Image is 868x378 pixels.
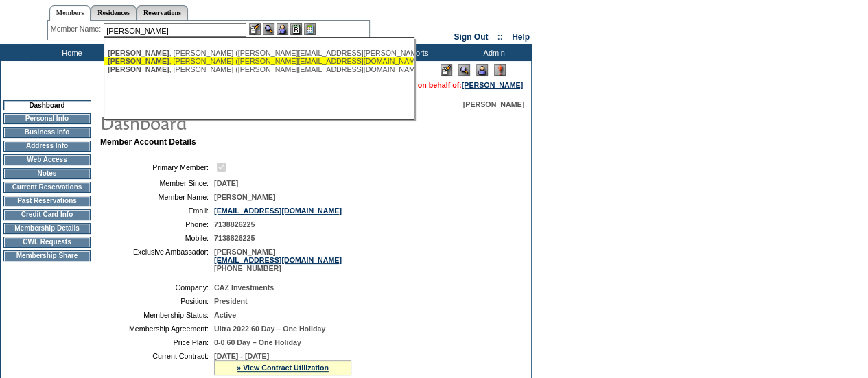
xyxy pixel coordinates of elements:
td: Membership Status: [106,311,209,319]
img: b_calculator.gif [304,23,316,35]
td: Personal Info [3,113,91,124]
div: , [PERSON_NAME] ([PERSON_NAME][EMAIL_ADDRESS][DOMAIN_NAME]) [108,65,410,73]
img: View Mode [458,64,470,76]
img: Reservations [290,23,302,35]
div: Member Name: [51,23,104,35]
span: [DATE] [214,179,238,187]
td: Current Reservations [3,182,91,193]
span: :: [497,32,503,42]
td: Business Info [3,127,91,138]
span: [PERSON_NAME] [108,49,169,57]
img: b_edit.gif [249,23,261,35]
td: Position: [106,297,209,305]
td: CWL Requests [3,237,91,248]
a: Residences [91,5,137,20]
td: Phone: [106,220,209,228]
a: Members [49,5,91,21]
td: Address Info [3,141,91,152]
td: Credit Card Info [3,209,91,220]
td: Current Contract: [106,352,209,375]
span: You are acting on behalf of: [366,81,523,89]
span: [PERSON_NAME] [108,57,169,65]
span: 7138826225 [214,234,255,242]
img: Impersonate [476,64,488,76]
td: Member Name: [106,193,209,201]
span: Ultra 2022 60 Day – One Holiday [214,324,325,333]
td: Mobile: [106,234,209,242]
span: 0-0 60 Day – One Holiday [214,338,301,346]
span: Active [214,311,236,319]
span: President [214,297,248,305]
span: CAZ Investments [214,283,274,292]
td: Primary Member: [106,161,209,174]
td: Company: [106,283,209,292]
img: pgTtlDashboard.gif [99,108,374,136]
td: Notes [3,168,91,179]
span: [PERSON_NAME] [108,65,169,73]
div: , [PERSON_NAME] ([PERSON_NAME][EMAIL_ADDRESS][DOMAIN_NAME]) [108,57,410,65]
a: Reservations [137,5,188,20]
a: » View Contract Utilization [237,364,329,372]
a: [EMAIL_ADDRESS][DOMAIN_NAME] [214,256,342,264]
a: [EMAIL_ADDRESS][DOMAIN_NAME] [214,206,342,215]
td: Dashboard [3,100,91,110]
td: Membership Details [3,223,91,234]
td: Web Access [3,154,91,165]
td: Exclusive Ambassador: [106,248,209,272]
span: [DATE] - [DATE] [214,352,269,360]
img: View [263,23,274,35]
td: Email: [106,206,209,215]
td: Membership Share [3,250,91,261]
td: Price Plan: [106,338,209,346]
td: Past Reservations [3,196,91,206]
td: Membership Agreement: [106,324,209,333]
div: , [PERSON_NAME] ([PERSON_NAME][EMAIL_ADDRESS][PERSON_NAME][DOMAIN_NAME]) [108,49,410,57]
td: Home [31,44,110,61]
span: [PERSON_NAME] [PHONE_NUMBER] [214,248,342,272]
span: [PERSON_NAME] [214,193,275,201]
a: Help [512,32,530,42]
img: Log Concern/Member Elevation [494,64,506,76]
b: Member Account Details [100,137,196,147]
img: Impersonate [277,23,288,35]
a: [PERSON_NAME] [462,81,523,89]
span: [PERSON_NAME] [463,100,524,108]
img: Edit Mode [441,64,452,76]
a: Sign Out [454,32,488,42]
span: 7138826225 [214,220,255,228]
td: Admin [453,44,532,61]
td: Member Since: [106,179,209,187]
